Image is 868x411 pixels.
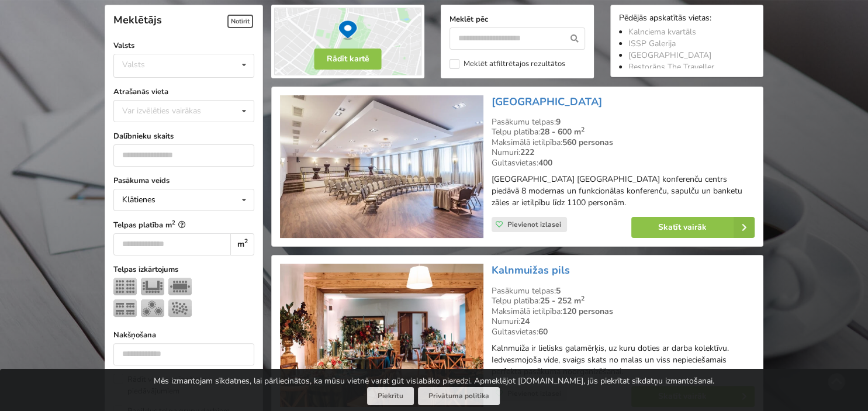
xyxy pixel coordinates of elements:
img: Pils, muiža | Kalnmuiža | Kalnmuižas pils [280,264,483,407]
label: Meklēt atfiltrētajos rezultātos [449,59,565,69]
div: Gultasvietas: [492,158,755,168]
img: U-Veids [141,278,164,295]
img: Sapulce [168,278,192,295]
label: Pasākuma veids [113,175,254,186]
div: Maksimālā ietilpība: [492,306,755,317]
img: Klase [113,299,137,317]
p: Kalnmuiža ir lielisks galamērķis, uz kuru doties ar darba kolektīvu. Iedvesmojoša vide, svaigs sk... [492,343,755,378]
label: Atrašanās vieta [113,86,254,98]
button: Rādīt kartē [314,49,382,70]
a: ISSP Galerija [628,38,676,49]
div: m [230,233,254,255]
strong: 24 [520,316,530,327]
div: Numuri: [492,316,755,327]
a: Skatīt vairāk [631,217,755,238]
img: Bankets [141,299,164,317]
label: Nakšņošana [113,329,254,341]
div: Telpu platība: [492,127,755,137]
sup: 2 [172,219,175,226]
sup: 2 [581,294,585,303]
div: Telpu platība: [492,296,755,306]
div: Maksimālā ietilpība: [492,137,755,148]
span: Notīrīt [227,15,253,28]
div: Pēdējās apskatītās vietas: [619,13,755,25]
label: Dalībnieku skaits [113,130,254,142]
strong: 5 [556,285,561,296]
a: [GEOGRAPHIC_DATA] [492,95,602,109]
strong: 222 [520,147,534,158]
p: [GEOGRAPHIC_DATA] [GEOGRAPHIC_DATA] konferenču centrs piedāvā 8 modernas un funkcionālas konferen... [492,174,755,209]
img: Pieņemšana [168,299,192,317]
label: Telpas izkārtojums [113,264,254,275]
a: Restorāns The Traveller [628,61,714,72]
strong: 9 [556,116,561,127]
a: Privātuma politika [418,387,500,405]
a: Kalnciema kvartāls [628,26,696,37]
img: Viesnīca | Rīga | Bellevue Park Hotel Riga [280,95,483,239]
strong: 560 personas [562,137,613,148]
strong: 25 - 252 m [540,295,585,306]
label: Meklēt pēc [449,13,585,25]
sup: 2 [244,237,248,246]
label: Telpas platība m [113,219,254,231]
a: [GEOGRAPHIC_DATA] [628,50,711,61]
div: Pasākumu telpas: [492,117,755,127]
img: Teātris [113,278,137,295]
div: Gultasvietas: [492,327,755,337]
strong: 120 personas [562,306,613,317]
strong: 400 [538,157,552,168]
strong: 28 - 600 m [540,126,585,137]
strong: 60 [538,326,548,337]
div: Valsts [122,60,145,70]
div: Pasākumu telpas: [492,286,755,296]
div: Var izvēlēties vairākas [119,104,227,118]
div: Numuri: [492,147,755,158]
span: Meklētājs [113,13,162,27]
img: Rādīt kartē [271,5,424,78]
a: Kalnmuižas pils [492,263,570,277]
div: Klātienes [122,196,155,204]
sup: 2 [581,125,585,134]
span: Pievienot izlasei [507,220,561,229]
label: Valsts [113,40,254,51]
button: Piekrītu [367,387,414,405]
